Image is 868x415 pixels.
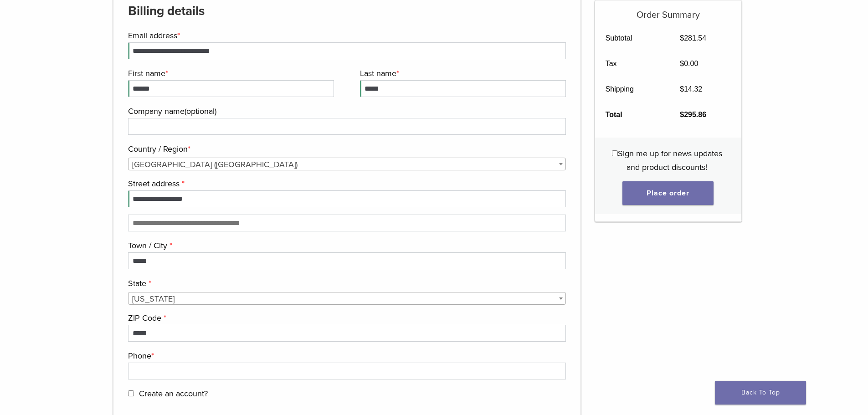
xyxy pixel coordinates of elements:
[680,111,706,118] bdi: 295.86
[128,158,566,170] span: Country / Region
[622,181,714,205] button: Place order
[128,239,564,252] label: Town / City
[595,26,670,51] th: Subtotal
[128,292,566,305] span: Pennsylvania
[618,149,722,172] span: Sign me up for news updates and product discounts!
[128,104,564,118] label: Company name
[360,67,564,80] label: Last name
[139,389,208,399] span: Create an account?
[680,111,684,118] span: $
[128,311,564,325] label: ZIP Code
[595,102,670,128] th: Total
[595,77,670,102] th: Shipping
[595,0,741,20] h5: Order Summary
[128,142,564,156] label: Country / Region
[680,60,684,67] span: $
[128,177,564,190] label: Street address
[128,390,134,396] input: Create an account?
[612,150,618,156] input: Sign me up for news updates and product discounts!
[128,29,564,42] label: Email address
[680,34,684,42] span: $
[680,85,702,93] bdi: 14.32
[595,51,670,77] th: Tax
[128,349,564,363] label: Phone
[185,106,216,116] span: (optional)
[680,60,698,67] bdi: 0.00
[680,85,684,93] span: $
[715,381,806,405] a: Back To Top
[128,67,332,80] label: First name
[680,34,706,42] bdi: 281.54
[128,292,566,305] span: State
[128,277,564,290] label: State
[128,158,566,171] span: United States (US)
